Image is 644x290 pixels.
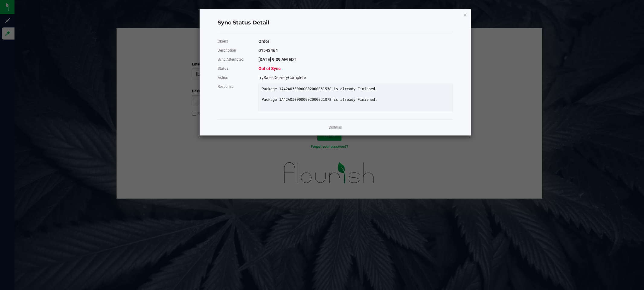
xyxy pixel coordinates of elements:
[213,82,254,91] div: Response
[254,46,457,55] div: 01543464
[329,125,342,130] a: Dismiss
[213,64,254,73] div: Status
[254,37,457,46] div: Order
[213,37,254,46] div: Object
[213,46,254,55] div: Description
[254,55,457,64] div: [DATE] 9:39 AM EDT
[213,73,254,82] div: Action
[254,73,457,82] div: trySalesDeliveryComplete
[463,11,467,18] button: Close
[257,87,454,91] div: Package 1A42A0300000002000031538 is already Finished.
[258,66,280,71] span: Out of Sync
[218,19,453,27] h4: Sync Status Detail
[213,55,254,64] div: Sync Attempted
[257,97,454,102] div: Package 1A42A0300000002000031072 is already Finished.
